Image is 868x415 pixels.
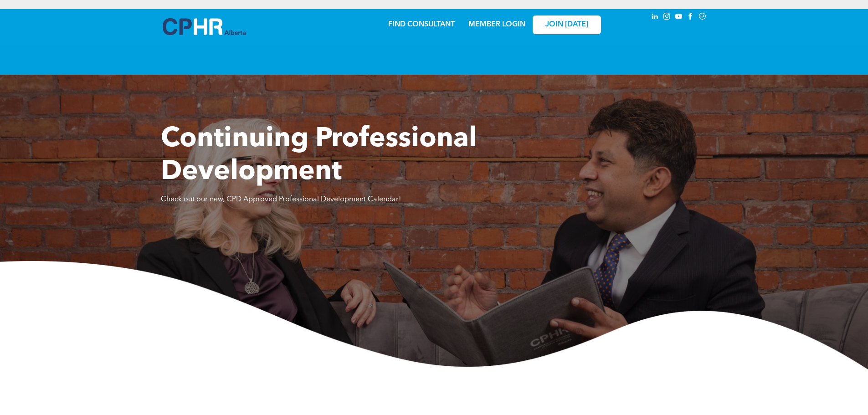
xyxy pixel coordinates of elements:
a: linkedin [650,11,660,24]
a: JOIN [DATE] [533,15,601,34]
a: MEMBER LOGIN [468,21,525,28]
a: youtube [674,11,684,24]
span: Check out our new, CPD Approved Professional Development Calendar! [161,196,401,203]
a: facebook [686,11,696,24]
span: JOIN [DATE] [545,20,588,29]
img: A blue and white logo for cp alberta [163,18,246,35]
a: FIND CONSULTANT [388,21,455,28]
a: Social network [698,11,708,24]
a: instagram [662,11,672,24]
span: Continuing Professional Development [161,126,477,186]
